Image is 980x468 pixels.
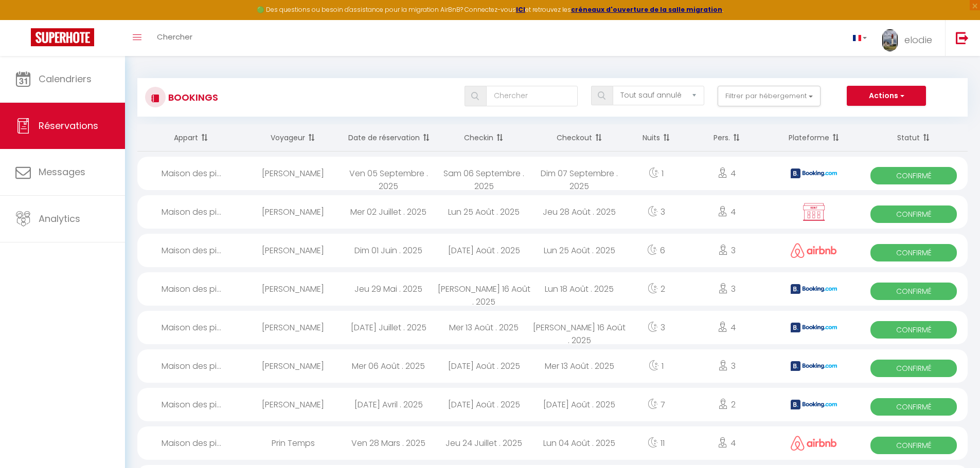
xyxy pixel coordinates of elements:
[904,33,932,46] span: elodie
[860,124,968,152] th: Sort by status
[39,119,98,132] span: Réservations
[31,28,94,46] img: Super Booking
[341,124,436,152] th: Sort by booking date
[39,165,85,178] span: Messages
[847,86,926,106] button: Actions
[532,124,628,152] th: Sort by checkout
[486,86,578,106] input: Chercher
[39,212,80,225] span: Analytics
[685,124,768,152] th: Sort by people
[882,29,898,51] img: ...
[718,86,821,106] button: Filtrer par hébergement
[8,4,39,35] button: Ouvrir le widget de chat LiveChat
[149,20,200,56] a: Chercher
[627,124,685,152] th: Sort by nights
[157,31,192,42] span: Chercher
[166,86,218,109] h3: Bookings
[875,20,945,56] a: ... elodie
[571,5,722,14] a: créneaux d'ouverture de la salle migration
[516,5,525,14] a: ICI
[769,124,860,152] th: Sort by channel
[137,124,245,152] th: Sort by rentals
[245,124,341,152] th: Sort by guest
[436,124,532,152] th: Sort by checkin
[39,72,92,85] span: Calendriers
[956,31,969,44] img: logout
